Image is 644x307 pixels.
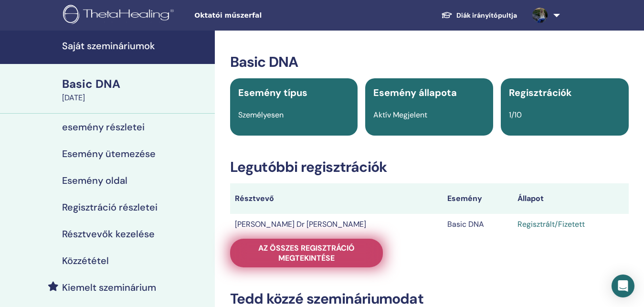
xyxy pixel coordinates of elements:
[62,201,158,213] h4: Regisztráció részletei
[230,239,383,267] a: Az összes regisztráció megtekintése
[230,53,629,71] h3: Basic DNA
[63,5,177,26] img: logo.png
[443,183,513,214] th: Esemény
[238,86,307,99] span: Esemény típus
[62,175,127,186] h4: Esemény oldal
[62,255,109,266] h4: Közzététel
[509,110,522,120] span: 1/10
[373,110,427,120] span: Aktív Megjelent
[194,11,338,21] span: Oktatói műszerfal
[443,214,513,235] td: Basic DNA
[441,11,453,19] img: graduation-cap-white.svg
[62,40,209,52] h4: Saját szemináriumok
[373,86,457,99] span: Esemény állapota
[612,275,634,297] div: Open Intercom Messenger
[230,159,629,176] h3: Legutóbbi regisztrációk
[513,183,629,214] th: Állapot
[230,214,443,235] td: [PERSON_NAME] Dr [PERSON_NAME]
[62,282,156,293] h4: Kiemelt szeminárium
[230,183,443,214] th: Résztvevő
[56,76,215,104] a: Basic DNA[DATE]
[517,219,624,230] div: Regisztrált/Fizetett
[62,228,155,240] h4: Résztvevők kezelése
[532,8,548,23] img: default.jpg
[242,243,371,263] span: Az összes regisztráció megtekintése
[62,92,209,104] div: [DATE]
[238,110,284,120] span: Személyesen
[62,76,209,92] div: Basic DNA
[62,121,145,133] h4: esemény részletei
[509,86,572,99] span: Regisztrációk
[62,148,156,159] h4: Esemény ütemezése
[433,7,525,24] a: Diák irányítópultja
